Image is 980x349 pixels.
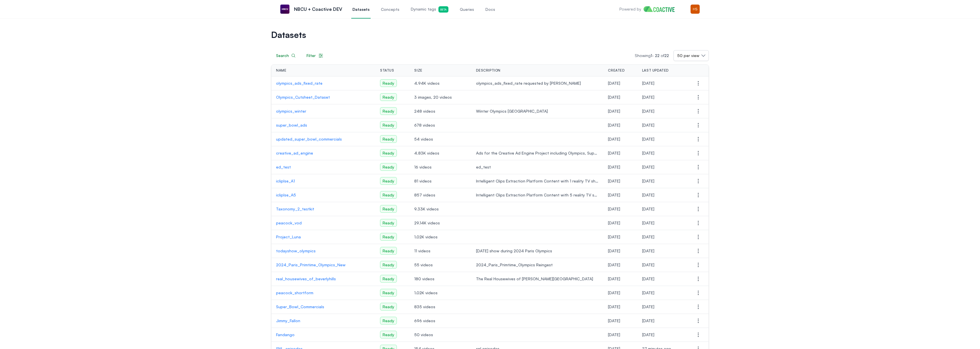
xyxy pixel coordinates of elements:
[642,95,654,100] span: Friday, April 25, 2025 at 5:04:35 PM UTC
[608,206,620,211] span: Thursday, February 20, 2025 at 3:22:40 PM UTC
[380,205,397,213] span: Ready
[276,290,371,296] a: peacock_shortform
[655,53,660,58] span: 22
[414,136,467,142] span: 54 videos
[380,149,397,157] span: Ready
[414,206,467,212] span: 9.33K videos
[276,262,371,268] a: 2024_Paris_Primtime_Olympics_New
[608,192,620,197] span: Friday, March 14, 2025 at 6:45:45 PM UTC
[276,136,371,142] a: updated_super_bowl_commercials
[414,122,467,128] span: 678 videos
[642,151,654,155] span: Wednesday, July 30, 2025 at 4:04:08 PM UTC
[380,317,397,324] span: Ready
[608,151,620,155] span: Thursday, March 27, 2025 at 1:09:11 PM UTC
[380,191,397,199] span: Ready
[276,332,371,338] a: Fandango
[642,123,654,127] span: Wednesday, April 2, 2025 at 6:00:57 PM UTC
[642,109,654,113] span: Friday, April 4, 2025 at 7:00:32 PM UTC
[476,192,599,198] span: Intelligent Clips Extraction Platform Content with 5 reality TV shows
[380,331,397,338] span: Ready
[276,80,371,86] p: olympics_ads_fixed_rate
[380,233,397,241] span: Ready
[608,318,620,323] span: Thursday, November 7, 2024 at 10:52:16 PM UTC
[276,53,296,58] div: Search
[476,276,599,282] span: The Real Housewives of [PERSON_NAME][GEOGRAPHIC_DATA]
[642,68,669,73] span: Last Updated
[651,53,652,58] span: 1
[276,206,371,212] a: Taxonomy_2_testkit
[276,276,371,282] p: real_housewives_of_beverlyhills
[380,177,397,185] span: Ready
[476,178,599,184] span: Intelligent Clips Extraction Platform Content with 1 reality TV show
[414,108,467,114] span: 248 videos
[673,50,709,61] button: 50 per view
[476,150,599,156] span: Ads for the Creative Ad Engine Project including Olympics, Super Bowl, Engagement and NBA
[619,6,641,12] p: Powered by
[276,122,371,128] a: super_bowl_ads
[476,80,599,86] span: olympics_ads_fixed_rate requested by [PERSON_NAME]
[414,94,467,100] span: 3 images, 20 videos
[642,332,654,337] span: Monday, December 9, 2024 at 11:50:47 PM UTC
[414,150,467,156] span: 4.83K videos
[642,262,654,267] span: Wednesday, December 11, 2024 at 6:28:33 PM UTC
[644,6,679,12] img: Home
[608,68,624,73] span: Created
[276,234,371,240] a: Project_Luna
[608,248,620,253] span: Tuesday, December 17, 2024 at 9:15:39 PM UTC
[276,108,371,114] a: olympics_winter
[608,165,620,169] span: Thursday, March 20, 2025 at 7:32:46 PM UTC
[608,109,620,113] span: Wednesday, April 2, 2025 at 7:59:12 PM UTC
[276,68,286,73] span: Name
[414,332,467,338] span: 50 videos
[691,5,700,14] img: Menu for the logged in user
[276,192,371,198] p: icliplse_A5
[677,53,699,58] span: 50 per view
[438,6,448,13] span: Beta
[271,50,301,61] button: Search
[608,220,620,225] span: Wednesday, January 22, 2025 at 12:14:28 AM UTC
[642,178,654,183] span: Monday, March 17, 2025 at 2:23:49 PM UTC
[380,107,397,115] span: Ready
[661,53,669,58] span: of
[642,165,654,169] span: Wednesday, July 16, 2025 at 8:28:23 PM UTC
[276,220,371,226] a: peacock_vod
[642,318,654,323] span: Wednesday, June 11, 2025 at 9:18:07 PM UTC
[380,121,397,129] span: Ready
[414,164,467,170] span: 16 videos
[276,164,371,170] a: ed_test
[380,261,397,269] span: Ready
[414,290,467,296] span: 1.02K videos
[381,7,399,12] span: Concepts
[276,248,371,254] a: todayshow_olympics
[352,7,369,12] span: Datasets
[414,192,467,198] span: 857 videos
[608,81,620,86] span: Wednesday, May 28, 2025 at 10:16:08 PM UTC
[608,234,620,239] span: Wednesday, January 8, 2025 at 11:51:25 PM UTC
[608,178,620,183] span: Monday, March 17, 2025 at 7:27:30 AM UTC
[642,276,654,281] span: Thursday, December 19, 2024 at 9:22:52 PM UTC
[414,276,467,282] span: 180 videos
[414,318,467,324] span: 696 videos
[380,289,397,297] span: Ready
[411,6,448,13] span: Dynamic tags
[642,137,654,141] span: Wednesday, April 2, 2025 at 5:40:59 PM UTC
[307,53,324,58] div: Filter
[276,94,371,100] a: Olympics_Cutsheet_Dataset
[380,275,397,283] span: Ready
[608,304,620,309] span: Sunday, November 10, 2024 at 1:20:49 PM UTC
[476,262,599,268] span: 2024_Paris_Primtime_Olympics Reingest
[414,178,467,184] span: 81 videos
[276,318,371,324] p: Jimmy_Fallon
